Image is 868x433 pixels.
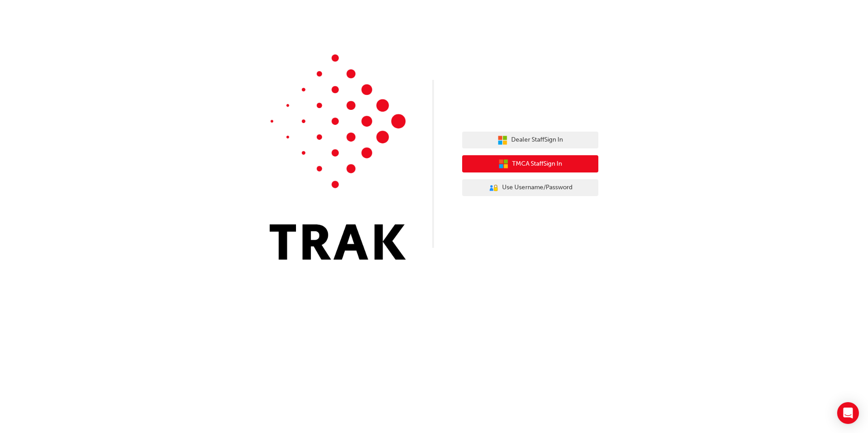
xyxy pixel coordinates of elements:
[270,54,406,260] img: Trak
[462,155,598,172] button: TMCA StaffSign In
[462,132,598,149] button: Dealer StaffSign In
[511,135,563,145] span: Dealer Staff Sign In
[462,179,598,197] button: Use Username/Password
[512,159,562,169] span: TMCA Staff Sign In
[837,402,859,424] div: Open Intercom Messenger
[502,182,572,193] span: Use Username/Password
